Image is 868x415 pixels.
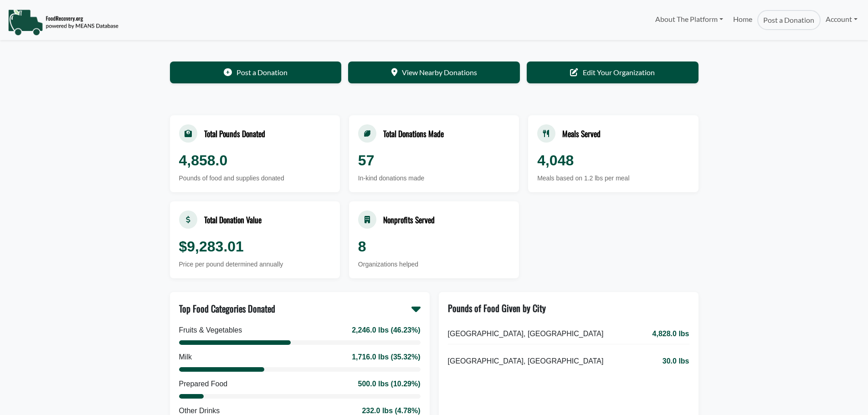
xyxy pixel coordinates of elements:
[358,174,510,183] div: In-kind donations made
[663,356,689,367] span: 30.0 lbs
[383,214,435,225] div: Nonprofits Served
[179,149,331,171] div: 4,858.0
[537,149,689,171] div: 4,048
[448,328,604,339] span: [GEOGRAPHIC_DATA], [GEOGRAPHIC_DATA]
[652,328,689,339] span: 4,828.0 lbs
[537,174,689,183] div: Meals based on 1.2 lbs per meal
[562,128,601,139] div: Meals Served
[179,260,331,269] div: Price per pound determined annually
[204,214,262,225] div: Total Donation Value
[383,128,444,139] div: Total Donations Made
[352,352,420,363] div: 1,716.0 lbs (35.32%)
[170,61,342,83] a: Post a Donation
[757,10,820,30] a: Post a Donation
[358,236,510,257] div: 8
[650,10,728,28] a: About The Platform
[358,379,421,389] div: 500.0 lbs (10.29%)
[448,301,546,315] div: Pounds of Food Given by City
[8,9,118,36] img: NavigationLogo_FoodRecovery-91c16205cd0af1ed486a0f1a7774a6544ea792ac00100771e7dd3ec7c0e58e41.png
[179,236,331,257] div: $9,283.01
[179,302,275,315] div: Top Food Categories Donated
[821,10,863,28] a: Account
[204,128,265,139] div: Total Pounds Donated
[358,149,510,171] div: 57
[348,61,520,83] a: View Nearby Donations
[179,379,228,389] div: Prepared Food
[179,174,331,183] div: Pounds of food and supplies donated
[448,356,604,367] span: [GEOGRAPHIC_DATA], [GEOGRAPHIC_DATA]
[352,325,420,336] div: 2,246.0 lbs (46.23%)
[728,10,757,30] a: Home
[358,260,510,269] div: Organizations helped
[179,325,242,336] div: Fruits & Vegetables
[527,61,699,83] a: Edit Your Organization
[179,352,192,363] div: Milk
